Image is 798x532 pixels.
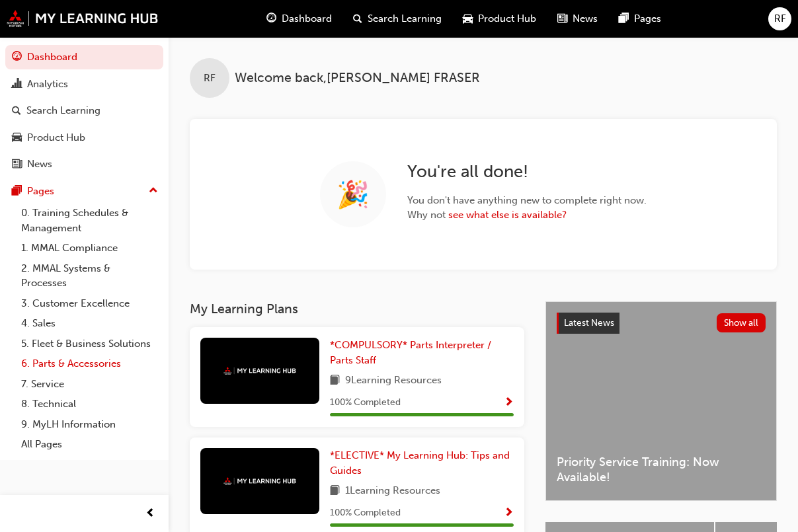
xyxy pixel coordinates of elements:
button: Pages [5,179,163,204]
button: Show Progress [504,395,514,411]
h3: My Learning Plans [190,301,524,317]
span: 100 % Completed [330,506,401,521]
span: Priority Service Training: Now Available! [557,455,766,484]
span: guage-icon [12,52,22,63]
div: Pages [27,184,54,199]
span: news-icon [557,11,567,27]
span: 100 % Completed [330,395,401,410]
span: Welcome back , [PERSON_NAME] FRASER [235,71,480,86]
a: car-iconProduct Hub [452,5,547,32]
span: pages-icon [12,186,22,198]
img: mmal [223,477,296,486]
div: Search Learning [26,103,100,118]
a: Product Hub [5,126,163,150]
span: Show Progress [504,397,514,409]
span: pages-icon [619,11,629,27]
span: RF [774,11,786,26]
a: 7. Service [16,374,163,395]
span: chart-icon [12,79,22,91]
a: News [5,152,163,176]
span: 9 Learning Resources [345,373,442,389]
a: news-iconNews [547,5,608,32]
a: Dashboard [5,45,163,69]
span: guage-icon [266,11,276,27]
a: search-iconSearch Learning [342,5,452,32]
span: RF [204,71,216,86]
span: Product Hub [478,11,536,26]
a: 8. Technical [16,394,163,414]
span: You don't have anything new to complete right now. [407,193,647,208]
a: 4. Sales [16,313,163,334]
span: Pages [634,11,661,26]
span: search-icon [12,105,21,117]
span: Why not [407,208,647,223]
a: 9. MyLH Information [16,414,163,435]
span: Show Progress [504,508,514,519]
div: Analytics [27,77,68,92]
h2: You're all done! [407,161,647,182]
span: prev-icon [145,506,155,522]
a: Search Learning [5,98,163,123]
a: All Pages [16,434,163,455]
a: pages-iconPages [608,5,672,32]
div: Product Hub [27,130,85,145]
span: news-icon [12,159,22,171]
span: Latest News [564,317,614,328]
button: Show all [717,313,766,332]
span: News [573,11,598,26]
span: search-icon [353,11,362,27]
a: 1. MMAL Compliance [16,238,163,258]
span: book-icon [330,373,340,389]
div: News [27,157,52,172]
a: *ELECTIVE* My Learning Hub: Tips and Guides [330,448,514,478]
span: book-icon [330,483,340,500]
span: up-icon [149,182,158,200]
span: 1 Learning Resources [345,483,440,500]
a: guage-iconDashboard [256,5,342,32]
a: 2. MMAL Systems & Processes [16,258,163,293]
a: Latest NewsShow allPriority Service Training: Now Available! [545,301,777,501]
span: *COMPULSORY* Parts Interpreter / Parts Staff [330,339,491,366]
a: *COMPULSORY* Parts Interpreter / Parts Staff [330,338,514,367]
a: Latest NewsShow all [557,313,766,334]
a: see what else is available? [448,209,567,221]
img: mmal [223,367,296,375]
span: Dashboard [282,11,332,26]
span: Search Learning [368,11,442,26]
button: Show Progress [504,505,514,521]
span: 🎉 [337,187,370,202]
span: *ELECTIVE* My Learning Hub: Tips and Guides [330,449,510,476]
a: 6. Parts & Accessories [16,354,163,374]
span: car-icon [12,132,22,144]
a: 3. Customer Excellence [16,293,163,314]
button: DashboardAnalyticsSearch LearningProduct HubNews [5,42,163,179]
button: RF [768,7,791,30]
a: 0. Training Schedules & Management [16,203,163,238]
img: mmal [7,10,159,27]
a: 5. Fleet & Business Solutions [16,334,163,354]
a: Analytics [5,72,163,96]
span: car-icon [463,11,473,27]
